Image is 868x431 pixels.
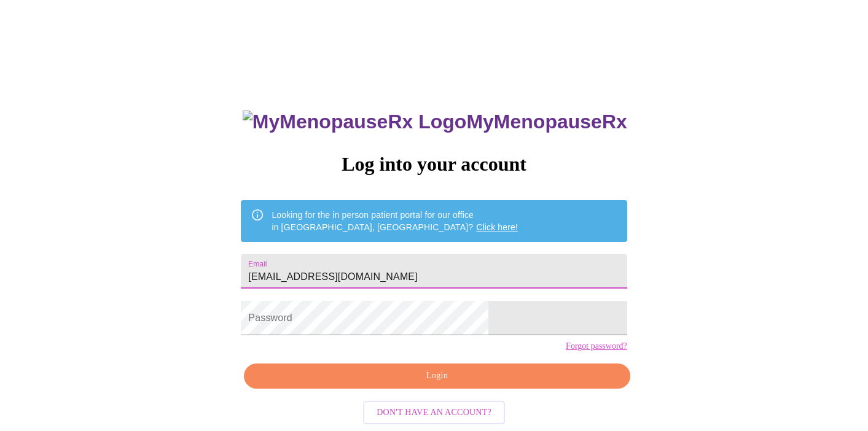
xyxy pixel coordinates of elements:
span: Don't have an account? [377,405,491,421]
button: Don't have an account? [363,401,505,425]
div: Looking for the in person patient portal for our office in [GEOGRAPHIC_DATA], [GEOGRAPHIC_DATA]? [272,204,518,238]
span: Login [258,368,616,384]
h3: MyMenopauseRx [243,111,627,133]
button: Login [244,363,630,389]
a: Click here! [476,222,518,232]
a: Don't have an account? [360,406,508,417]
a: Forgot password? [566,341,627,351]
h3: Log into your account [241,153,627,176]
img: MyMenopauseRx Logo [243,111,466,133]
